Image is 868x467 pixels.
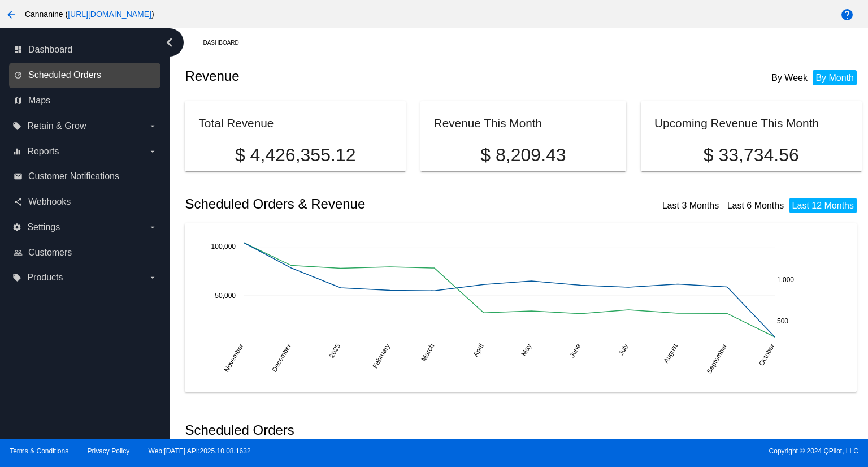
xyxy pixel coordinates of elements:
li: By Month [813,70,857,85]
i: share [14,197,23,206]
text: 1,000 [777,275,794,283]
a: Terms & Conditions [10,447,68,455]
h2: Revenue [185,68,523,84]
span: Products [27,273,63,283]
text: August [662,342,680,365]
a: share Webhooks [14,193,157,211]
a: Privacy Policy [88,447,130,455]
h2: Upcoming Revenue This Month [654,116,819,129]
span: Maps [28,96,50,106]
span: Settings [27,222,60,232]
i: update [14,71,23,80]
span: Dashboard [28,45,72,55]
a: Last 6 Months [727,201,784,210]
i: people_outline [14,248,23,257]
i: dashboard [14,45,23,54]
text: December [271,342,293,373]
h2: Scheduled Orders & Revenue [185,196,523,212]
i: arrow_drop_down [148,223,157,232]
a: Web:[DATE] API:2025.10.08.1632 [149,447,251,455]
p: $ 4,426,355.12 [198,145,392,166]
text: 50,000 [215,292,236,300]
text: July [617,342,630,356]
text: 500 [777,317,788,325]
a: Dashboard [203,34,249,51]
i: map [14,96,23,105]
text: April [472,342,485,358]
i: local_offer [12,122,21,131]
mat-icon: arrow_back [5,8,18,21]
text: September [705,342,728,375]
a: map Maps [14,92,157,110]
i: arrow_drop_down [148,273,157,282]
a: [URL][DOMAIN_NAME] [68,10,151,19]
text: June [568,342,583,359]
text: November [223,342,245,373]
a: email Customer Notifications [14,167,157,185]
span: Customer Notifications [28,171,119,181]
a: Last 3 Months [662,201,719,210]
text: October [758,342,776,367]
text: 100,000 [211,243,236,250]
a: dashboard Dashboard [14,41,157,59]
p: $ 8,209.43 [434,145,613,166]
span: Webhooks [28,197,71,207]
h2: Total Revenue [198,116,274,129]
mat-icon: help [840,8,854,21]
h2: Revenue This Month [434,116,542,129]
i: settings [12,223,21,232]
span: Customers [28,248,72,258]
span: Copyright © 2024 QPilot, LLC [444,447,858,455]
h2: Scheduled Orders [185,422,523,438]
li: By Week [769,70,810,85]
span: Retain & Grow [27,121,86,131]
a: people_outline Customers [14,244,157,262]
i: email [14,172,23,181]
p: $ 33,734.56 [654,145,848,166]
text: March [420,342,436,362]
a: Last 12 Months [792,201,854,210]
text: February [371,342,392,370]
text: May [520,342,533,357]
i: arrow_drop_down [148,147,157,156]
span: Cannanine ( ) [25,10,154,19]
i: local_offer [12,273,21,282]
span: Scheduled Orders [28,70,101,80]
i: chevron_left [160,33,179,51]
i: arrow_drop_down [148,122,157,131]
text: 2025 [328,342,342,359]
span: Reports [27,146,59,157]
a: update Scheduled Orders [14,66,157,84]
i: equalizer [12,147,21,156]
